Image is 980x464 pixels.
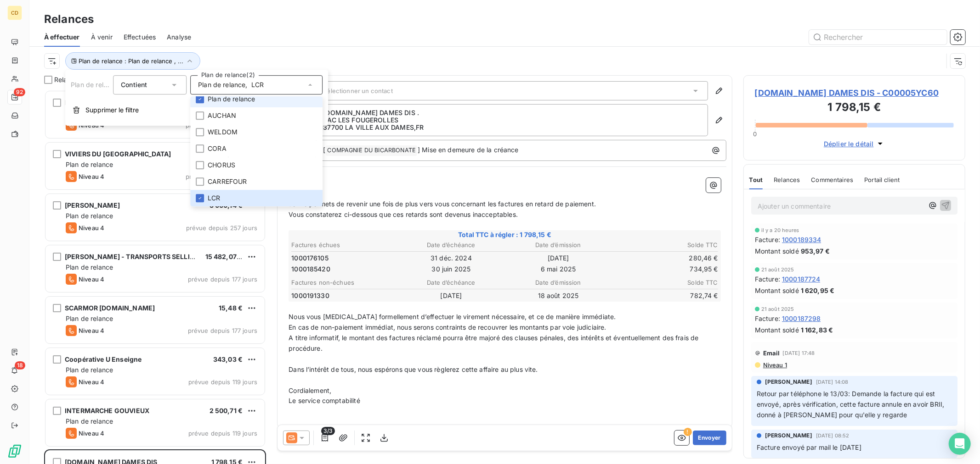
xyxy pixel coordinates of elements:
[124,33,156,42] span: Effectuées
[765,431,812,440] span: [PERSON_NAME]
[121,81,147,88] span: Contient
[15,361,25,370] span: 18
[289,313,616,320] span: Nous vous [MEDICAL_DATA] formellement d’effectuer le virement nécessaire, et ce de manière immédi...
[398,240,504,250] th: Date d’échéance
[79,173,104,180] span: Niveau 4
[14,88,25,96] span: 92
[801,286,835,295] span: 1 620,95 €
[693,431,726,445] button: Envoyer
[188,276,257,283] span: prévue depuis 177 jours
[763,349,780,357] span: Email
[289,387,331,394] span: Cordialement,
[816,379,849,385] span: [DATE] 14:08
[186,173,257,180] span: prévue depuis 283 jours
[323,116,700,124] p: ZAC LES FOUGEROLLES
[289,334,700,352] span: A titre informatif, le montant des factures réclamé pourra être majoré des clauses pénales, des i...
[219,304,243,312] span: 15,48 €
[783,350,815,356] span: [DATE] 17:48
[208,127,238,137] span: WELDOM
[418,146,519,154] span: ] Mise en demeure de la créance
[801,246,830,256] span: 953,97 €
[79,276,104,283] span: Niveau 4
[65,201,120,209] span: [PERSON_NAME]
[505,240,612,250] th: Date d’émission
[79,224,104,232] span: Niveau 4
[245,80,247,89] span: ,
[65,355,142,363] span: Coopérative U Enseigne
[91,33,113,42] span: À venir
[66,417,113,425] span: Plan de relance
[816,433,850,438] span: [DATE] 08:52
[198,80,245,89] span: Plan de relance
[326,145,417,156] span: COMPAGNIE DU BICARBONATE
[289,200,596,208] span: Je me permets de revenir une fois de plus vers vous concernant les factures en retard de paiement.
[782,314,821,323] span: 1000187298
[208,111,236,120] span: AUCHAN
[774,176,800,183] span: Relances
[79,430,104,437] span: Niveau 4
[321,427,335,435] span: 3/3
[824,139,874,149] span: Déplier le détail
[289,210,518,218] span: Vous constaterez ci-dessous que ces retards sont devenus inacceptables.
[7,444,22,458] img: Logo LeanPay
[208,160,235,170] span: CHORUS
[821,138,888,149] button: Déplier le détail
[66,212,113,220] span: Plan de relance
[755,325,799,335] span: Montant soldé
[188,327,257,334] span: prévue depuis 177 jours
[188,430,257,437] span: prévue depuis 119 jours
[186,224,257,232] span: prévue depuis 257 jours
[612,264,719,274] td: 734,95 €
[755,246,799,256] span: Montant soldé
[79,327,104,334] span: Niveau 4
[749,176,763,183] span: Tout
[755,87,954,99] span: [DOMAIN_NAME] DAMES DIS - C00005YC60
[44,90,266,464] div: grid
[85,105,139,115] span: Supprimer le filtre
[65,304,155,312] span: SCARMOR [DOMAIN_NAME]
[765,378,812,386] span: [PERSON_NAME]
[291,254,329,263] span: 1000176105
[54,75,82,84] span: Relances
[65,52,200,70] button: Plan de relance : Plan de relance , ...
[66,366,113,374] span: Plan de relance
[44,33,80,42] span: À effectuer
[782,274,821,284] span: 1000187724
[757,443,861,451] span: Facture envoyé par mail le [DATE]
[291,265,330,274] span: 1000185420
[290,230,719,239] span: Total TTC à régler : 1 798,15 €
[755,99,954,117] h3: 1 798,15 €
[71,81,118,88] span: Plan de relance
[65,407,149,414] span: INTERMARCHE GOUVIEUX
[755,274,780,284] span: Facture :
[762,361,787,369] span: Niveau 1
[612,253,719,263] td: 280,46 €
[65,99,152,106] span: PUENTES [PERSON_NAME]
[289,365,538,373] span: Dans l’intérêt de tous, nous espérons que vous règlerez cette affaire au plus vite.
[289,397,360,404] span: Le service comptabilité
[612,240,719,250] th: Solde TTC
[289,323,606,331] span: En cas de non-paiement immédiat, nous serons contraints de recouvrer les montants par voie judici...
[205,253,243,260] span: 15 482,07 €
[753,130,757,138] span: 0
[811,176,854,183] span: Commentaires
[291,278,397,287] th: Factures non-échues
[213,355,243,363] span: 343,03 €
[65,150,171,158] span: VIVIERS DU [GEOGRAPHIC_DATA]
[208,94,255,104] span: Plan de relance
[398,291,504,301] td: [DATE]
[612,291,719,301] td: 782,74 €
[66,315,113,322] span: Plan de relance
[79,378,104,386] span: Niveau 4
[66,263,113,271] span: Plan de relance
[323,146,325,154] span: [
[505,278,612,287] th: Date d’émission
[761,306,794,312] span: 21 août 2025
[210,407,243,414] span: 2 500,71 €
[755,314,780,323] span: Facture :
[188,378,257,386] span: prévue depuis 119 jours
[398,253,504,263] td: 31 déc. 2024
[323,87,392,94] span: Sélectionner un contact
[755,235,780,244] span: Facture :
[801,325,833,335] span: 1 162,83 €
